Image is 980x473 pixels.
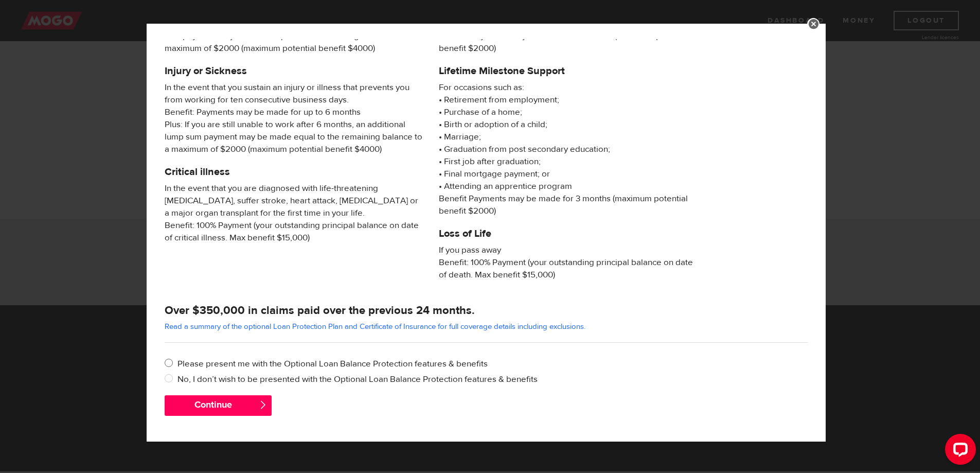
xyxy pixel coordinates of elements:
input: No, I don’t wish to be presented with the Optional Loan Balance Protection features & benefits [165,373,177,386]
span: In the event that you sustain an injury or illness that prevents you from working for ten consecu... [165,81,423,155]
h5: Critical illness [165,166,423,178]
label: No, I don’t wish to be presented with the Optional Loan Balance Protection features & benefits [177,373,808,386]
p: • Retirement from employment; • Purchase of a home; • Birth or adoption of a child; • Marriage; •... [439,81,698,217]
h4: Over $350,000 in claims paid over the previous 24 months. [165,303,808,318]
h5: Injury or Sickness [165,65,423,77]
a: Read a summary of the optional Loan Protection Plan and Certificate of Insurance for full coverag... [165,322,585,331]
label: Please present me with the Optional Loan Balance Protection features & benefits [177,358,808,370]
input: Please present me with the Optional Loan Balance Protection features & benefits [165,358,177,371]
span: If you pass away Benefit: 100% Payment (your outstanding principal balance on date of death. Max ... [439,244,698,281]
button: Continue [165,395,272,416]
span:  [259,400,268,409]
span: In the event that you are diagnosed with life-threatening [MEDICAL_DATA], suffer stroke, heart at... [165,182,423,244]
h5: Loss of Life [439,227,698,240]
iframe: LiveChat chat widget [937,430,980,473]
span: For occasions such as: [439,81,698,94]
h5: Lifetime Milestone Support [439,65,698,77]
